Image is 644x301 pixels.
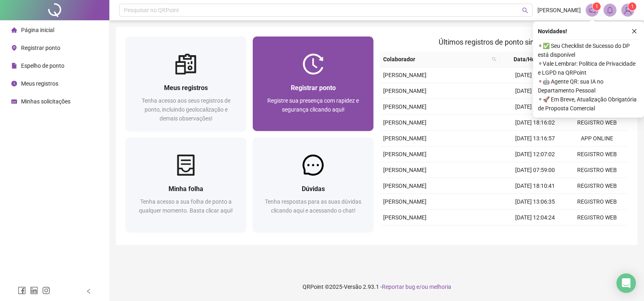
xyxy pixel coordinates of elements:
[291,84,336,92] span: Registrar ponto
[11,81,17,86] span: clock-circle
[566,115,628,131] td: REGISTRO WEB
[11,45,17,51] span: environment
[538,27,567,36] span: Novidades !
[21,80,58,87] span: Meus registros
[504,226,566,241] td: [DATE] 08:03:12
[168,185,203,193] span: Minha folha
[492,57,497,62] span: search
[383,167,426,173] span: [PERSON_NAME]
[566,194,628,210] td: REGISTRO WEB
[21,27,54,33] span: Página inicial
[126,138,246,232] a: Minha folhaTenha acesso a sua folha de ponto a qualquer momento. Basta clicar aqui!
[606,6,614,14] span: bell
[265,198,361,214] span: Tenha respostas para as suas dúvidas clicando aqui e acessando o chat!
[86,288,92,294] span: left
[142,97,230,122] span: Tenha acesso aos seus registros de ponto, incluindo geolocalização e demais observações!
[504,115,566,131] td: [DATE] 18:16:02
[504,210,566,226] td: [DATE] 12:04:24
[622,4,634,16] img: 79805
[30,286,38,295] span: linkedin
[126,37,246,131] a: Meus registrosTenha acesso aos seus registros de ponto, incluindo geolocalização e demais observa...
[139,198,233,214] span: Tenha acesso a sua folha de ponto a qualquer momento. Basta clicar aqui!
[11,99,17,104] span: schedule
[383,103,426,110] span: [PERSON_NAME]
[522,7,528,13] span: search
[566,146,628,162] td: REGISTRO WEB
[383,151,426,157] span: [PERSON_NAME]
[302,185,325,193] span: Dúvidas
[18,286,26,295] span: facebook
[383,88,426,94] span: [PERSON_NAME]
[11,27,17,33] span: home
[593,2,601,11] sup: 1
[504,146,566,162] td: [DATE] 12:07:02
[164,84,208,92] span: Meus registros
[538,59,639,77] span: ⚬ Vale Lembrar: Política de Privacidade e LGPD na QRPoint
[344,284,362,290] span: Versão
[566,210,628,226] td: REGISTRO WEB
[504,83,566,99] td: [DATE] 12:03:36
[503,55,550,64] span: Data/Hora
[566,226,628,241] td: REGISTRO WEB
[383,119,426,126] span: [PERSON_NAME]
[504,178,566,194] td: [DATE] 18:10:41
[504,99,566,115] td: [DATE] 08:01:04
[504,194,566,210] td: [DATE] 13:06:35
[628,2,636,11] sup: Atualize o seu contato no menu Meus Dados
[383,55,488,64] span: Colaborador
[504,162,566,178] td: [DATE] 07:59:00
[253,138,373,232] a: DúvidasTenha respostas para as suas dúvidas clicando aqui e acessando o chat!
[383,198,426,205] span: [PERSON_NAME]
[616,273,636,293] div: Open Intercom Messenger
[109,273,644,301] footer: QRPoint © 2025 - 2.93.1 -
[383,72,426,78] span: [PERSON_NAME]
[383,135,426,142] span: [PERSON_NAME]
[383,214,426,221] span: [PERSON_NAME]
[631,4,634,9] span: 1
[538,95,639,113] span: ⚬ 🚀 Em Breve, Atualização Obrigatória de Proposta Comercial
[566,162,628,178] td: REGISTRO WEB
[538,77,639,95] span: ⚬ 🤖 Agente QR: sua IA no Departamento Pessoal
[383,183,426,189] span: [PERSON_NAME]
[537,6,581,15] span: [PERSON_NAME]
[631,28,637,34] span: close
[589,6,596,14] span: notification
[566,131,628,146] td: APP ONLINE
[382,284,451,290] span: Reportar bug e/ou melhoria
[21,98,70,105] span: Minhas solicitações
[42,286,50,295] span: instagram
[490,53,498,65] span: search
[504,131,566,146] td: [DATE] 13:16:57
[267,97,359,113] span: Registre sua presença com rapidez e segurança clicando aqui!
[595,4,598,9] span: 1
[504,67,566,83] td: [DATE] 13:09:52
[566,178,628,194] td: REGISTRO WEB
[500,52,560,67] th: Data/Hora
[21,45,60,51] span: Registrar ponto
[253,37,373,131] a: Registrar pontoRegistre sua presença com rapidez e segurança clicando aqui!
[439,38,569,46] span: Últimos registros de ponto sincronizados
[11,63,17,69] span: file
[21,62,64,69] span: Espelho de ponto
[538,41,639,59] span: ⚬ ✅ Seu Checklist de Sucesso do DP está disponível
